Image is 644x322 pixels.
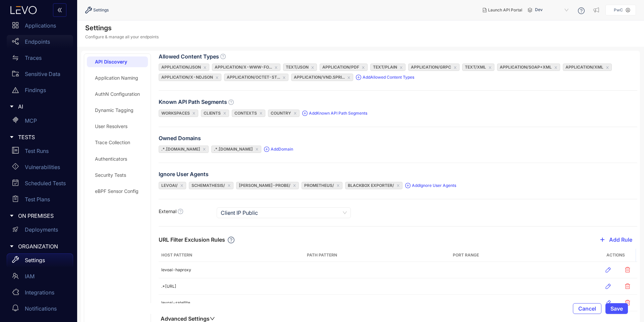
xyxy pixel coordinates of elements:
[535,5,570,15] span: Dev
[405,182,456,189] span: Add Ignore User Agents
[606,66,609,69] span: close
[304,249,450,262] th: Path Pattern
[336,184,340,187] span: close
[465,65,486,70] span: text/xml
[215,76,219,79] span: close
[234,111,257,116] span: contexts
[25,257,45,263] p: Settings
[204,111,221,116] span: clients
[566,65,603,70] span: application/xml
[7,51,73,67] a: Traces
[348,183,394,188] span: Blackbox Exporter/
[25,148,49,154] p: Test Runs
[4,239,73,253] div: ORGANIZATION
[95,172,126,178] div: Security Tests
[293,112,297,115] span: close
[293,184,296,187] span: close
[85,24,159,32] h4: Settings
[223,112,226,115] span: close
[95,124,127,129] div: User Resolvers
[215,65,272,70] span: application/x-www-fo...
[255,148,259,151] span: close
[25,196,50,202] p: Test Plans
[4,99,73,114] div: AI
[85,35,159,39] p: Configure & manage all your endpoints
[25,164,60,170] p: Vulnerabilities
[159,171,209,177] label: Ignore User Agents
[95,108,133,113] div: Dynamic Tagging
[271,111,291,116] span: country
[9,104,14,109] span: caret-right
[227,184,231,187] span: close
[7,144,73,160] a: Test Runs
[161,147,200,152] span: .*.[DOMAIN_NAME]
[7,253,73,270] a: Settings
[159,99,234,105] label: Known API Path Segments
[7,223,73,239] a: Deployments
[159,209,183,214] label: External
[25,180,66,186] p: Scheduled Tests
[294,75,345,80] span: application/vnd.spri...
[488,66,492,69] span: close
[356,75,361,80] span: plus-circle
[159,135,201,141] label: Owned Domains
[178,209,183,214] span: question-circle
[180,184,183,187] span: close
[609,237,632,243] span: Add Rule
[259,112,263,115] span: close
[192,183,225,188] span: schemathesis/
[161,111,190,116] span: workspaces
[362,66,365,69] span: close
[25,273,35,279] p: IAM
[25,39,50,45] p: Endpoints
[9,135,14,139] span: caret-right
[95,156,127,162] div: Authenticators
[399,66,403,69] span: close
[12,87,19,93] span: warning
[9,244,14,249] span: caret-right
[203,66,207,69] span: close
[159,237,234,243] div: URL Filter Exclusion Rules
[411,65,451,70] span: application/grpc
[405,183,411,188] span: plus-circle
[227,75,280,80] span: application/octet-st...
[610,306,623,312] span: Save
[605,303,628,314] button: Save
[7,193,73,209] a: Test Plans
[95,91,140,97] div: AuthN Configuration
[573,303,601,314] button: Cancel
[18,134,68,140] span: TESTS
[95,189,139,194] div: eBPF Sensor Config
[25,87,46,93] p: Findings
[7,160,73,176] a: Vulnerabilities
[159,295,305,311] td: levoai-satellite
[210,316,215,321] span: down
[159,315,217,322] button: Advanced Settingsdown
[311,66,314,69] span: close
[12,273,19,279] span: team
[274,66,278,69] span: close
[302,111,308,116] span: plus-circle
[159,278,305,295] td: .*[URL]
[25,289,54,295] p: Integrations
[239,183,290,188] span: [PERSON_NAME]-probe/
[7,176,73,193] a: Scheduled Tests
[18,213,68,219] span: ON PREMISES
[286,65,309,70] span: text/json
[221,208,347,218] span: Client IP Public
[600,237,605,243] span: plus
[264,146,293,153] span: Add Domain
[25,55,42,61] p: Traces
[7,286,73,302] a: Integrations
[25,71,60,77] p: Sensitive Data
[93,8,109,12] span: Settings
[159,53,226,59] label: Allowed Content Types
[500,65,552,70] span: application/soap+xml
[7,114,73,130] a: MCP
[450,249,596,262] th: Port Range
[554,66,557,69] span: close
[7,270,73,286] a: IAM
[591,235,637,245] button: plusAdd Rule
[228,99,234,105] span: question-circle
[25,23,56,29] p: Applications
